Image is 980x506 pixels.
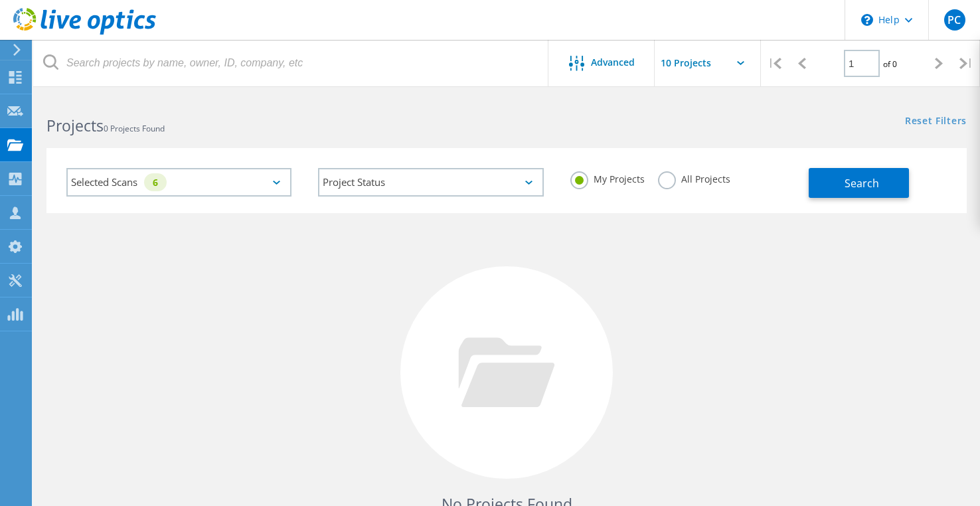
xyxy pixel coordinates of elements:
[658,171,730,184] label: All Projects
[33,40,549,86] input: Search projects by name, owner, ID, company, etc
[13,28,156,37] a: Live Optics Dashboard
[947,15,961,25] span: PC
[591,58,635,67] span: Advanced
[845,176,879,191] span: Search
[953,40,980,87] div: |
[104,123,165,134] span: 0 Projects Found
[883,58,897,70] span: of 0
[144,173,167,191] div: 6
[66,168,291,197] div: Selected Scans
[46,115,104,136] b: Projects
[761,40,788,87] div: |
[905,116,967,127] a: Reset Filters
[318,168,543,197] div: Project Status
[861,14,873,26] svg: \n
[570,171,645,184] label: My Projects
[809,168,909,198] button: Search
